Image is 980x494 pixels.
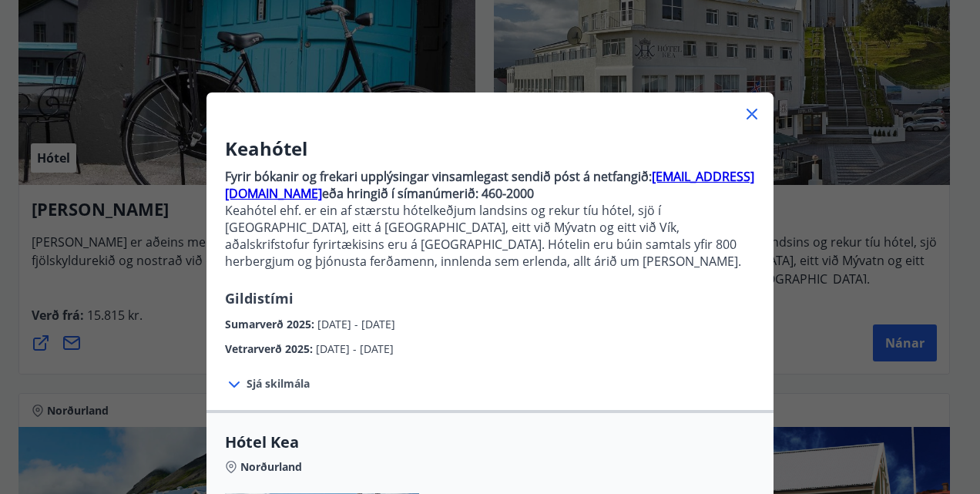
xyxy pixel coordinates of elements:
[225,168,652,185] strong: Fyrir bókanir og frekari upplýsingar vinsamlegast sendið póst á netfangið:
[225,317,317,331] span: Sumarverð 2025 :
[225,136,755,162] h3: Keahótel
[247,376,310,392] span: Sjá skilmála
[316,341,394,356] span: [DATE] - [DATE]
[240,459,302,475] span: Norðurland
[225,168,754,202] a: [EMAIL_ADDRESS][DOMAIN_NAME]
[322,185,534,202] strong: eða hringið í símanúmerið: 460-2000
[225,202,755,270] p: Keahótel ehf. er ein af stærstu hótelkeðjum landsins og rekur tíu hótel, sjö í [GEOGRAPHIC_DATA],...
[225,432,755,453] span: Hótel Kea
[317,317,395,331] span: [DATE] - [DATE]
[225,289,294,307] span: Gildistími
[225,341,316,356] span: Vetrarverð 2025 :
